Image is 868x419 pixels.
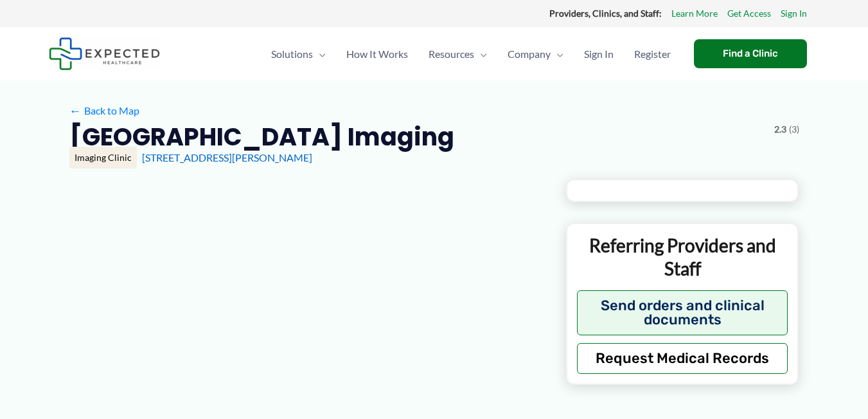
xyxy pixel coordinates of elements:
span: Menu Toggle [313,32,326,77]
button: Send orders and clinical documents [577,290,788,335]
a: ←Back to Map [69,101,139,120]
a: Learn More [671,5,718,22]
a: How It Works [336,32,418,77]
a: CompanyMenu Toggle [497,32,574,77]
span: Company [508,32,551,77]
span: Menu Toggle [551,32,563,77]
span: How It Works [346,32,408,77]
p: Referring Providers and Staff [577,234,788,281]
a: Register [624,32,681,77]
span: (3) [789,121,799,138]
span: ← [69,104,82,116]
span: 2.3 [774,121,786,138]
a: [STREET_ADDRESS][PERSON_NAME] [142,151,312,163]
a: ResourcesMenu Toggle [418,32,497,77]
nav: Primary Site Navigation [261,32,681,77]
strong: Providers, Clinics, and Staff: [549,8,662,19]
h2: [GEOGRAPHIC_DATA] Imaging [69,121,454,153]
span: Register [634,32,671,77]
a: Sign In [781,5,807,22]
a: Get Access [727,5,771,22]
div: Imaging Clinic [69,147,137,169]
button: Request Medical Records [577,343,788,374]
a: Find a Clinic [694,39,807,68]
span: Resources [429,32,474,77]
span: Menu Toggle [474,32,487,77]
span: Solutions [271,32,313,77]
a: Sign In [574,32,624,77]
span: Sign In [584,32,614,77]
img: Expected Healthcare Logo - side, dark font, small [49,37,160,70]
a: SolutionsMenu Toggle [261,32,336,77]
